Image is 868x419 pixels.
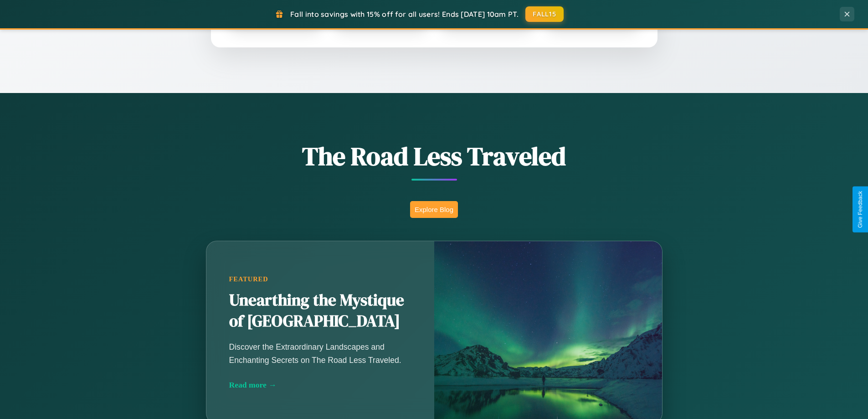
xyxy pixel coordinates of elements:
h1: The Road Less Traveled [161,139,708,174]
div: Give Feedback [857,191,863,228]
button: Explore Blog [410,201,458,218]
button: FALL15 [525,6,564,22]
h2: Unearthing the Mystique of [GEOGRAPHIC_DATA] [229,290,411,332]
div: Featured [229,275,411,283]
span: Fall into savings with 15% off for all users! Ends [DATE] 10am PT. [290,10,519,19]
p: Discover the Extraordinary Landscapes and Enchanting Secrets on The Road Less Traveled. [229,341,411,366]
div: Read more → [229,380,411,390]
